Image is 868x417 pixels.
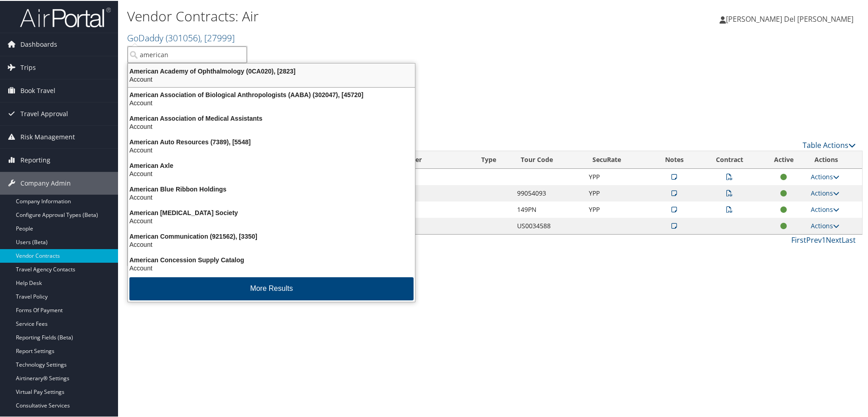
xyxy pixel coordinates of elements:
a: Last [842,234,856,244]
a: Next [826,234,842,244]
td: 99054093 [513,184,584,201]
a: Actions [811,221,839,229]
th: Active: activate to sort column ascending [761,150,806,168]
a: Actions [811,188,839,196]
div: American Association of Medical Assistants [123,113,420,122]
div: Account [123,169,420,177]
a: First [791,234,806,244]
span: ( 301056 ) [166,31,200,43]
td: YPP [584,201,651,217]
span: Company Admin [20,171,71,194]
span: Book Travel [20,78,55,101]
td: YPP [584,184,651,201]
div: American Blue Ribbon Holdings [123,184,420,192]
div: Account [123,122,420,130]
a: 1 [822,234,826,244]
div: Account [123,74,420,83]
th: Account Number: activate to sort column ascending [360,150,473,168]
th: Type: activate to sort column ascending [473,150,513,168]
td: 149PN [513,201,584,217]
td: US0034588 [513,217,584,233]
img: airportal-logo.png [20,6,111,27]
td: YPP [360,201,473,217]
div: Account [123,216,420,224]
a: Table Actions [803,139,856,149]
button: More Results [129,276,414,299]
a: Actions [811,204,839,213]
div: American Communication (921562), [3350] [123,231,420,240]
span: Risk Management [20,125,75,147]
th: Actions [806,150,862,168]
div: Account [123,145,420,153]
div: Account [123,192,420,201]
td: US0034588 [360,217,473,233]
th: Tour Code: activate to sort column ascending [513,150,584,168]
div: Account [123,240,420,248]
span: Dashboards [20,32,57,55]
td: YPP [584,168,651,184]
td: 99054093 [360,184,473,201]
td: YPP [360,168,473,184]
th: Notes: activate to sort column ascending [651,150,698,168]
div: There are contracts. [127,99,863,124]
span: [PERSON_NAME] Del [PERSON_NAME] [726,13,853,23]
div: American Axle [123,161,420,169]
span: Trips [20,55,36,78]
input: Search Accounts [128,45,247,62]
div: American Academy of Ophthalmology (0CA020), [2823] [123,66,420,74]
a: [PERSON_NAME] Del [PERSON_NAME] [720,5,863,32]
div: American [MEDICAL_DATA] Society [123,208,420,216]
th: SecuRate: activate to sort column ascending [584,150,651,168]
h1: Vendor Contracts: Air [127,6,617,25]
span: Reporting [20,148,50,171]
a: Actions [811,172,839,180]
div: Account [123,98,420,106]
a: GoDaddy [127,31,235,43]
div: American Auto Resources (7389), [5548] [123,137,420,145]
div: American Concession Supply Catalog [123,255,420,263]
div: Account [123,263,420,271]
div: American Association of Biological Anthropologists (AABA) (302047), [45720] [123,90,420,98]
span: Travel Approval [20,102,68,124]
a: Prev [806,234,822,244]
th: Contract: activate to sort column ascending [697,150,761,168]
span: , [ 27999 ] [200,31,235,43]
